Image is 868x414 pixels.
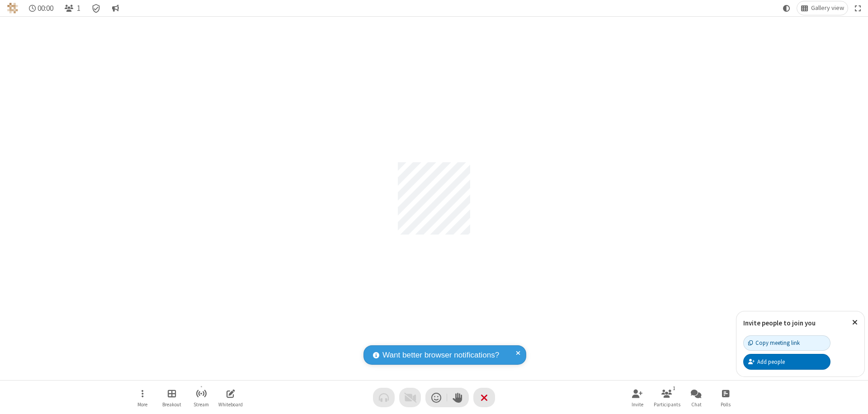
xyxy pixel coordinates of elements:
[653,385,680,410] button: Open participant list
[447,388,469,407] button: Raise hand
[632,402,643,407] span: Invite
[137,402,147,407] span: More
[691,402,702,407] span: Chat
[743,319,816,327] label: Invite people to join you
[373,388,395,407] button: Audio problem - check your Internet connection or call by phone
[743,335,830,351] button: Copy meeting link
[162,402,181,407] span: Breakout
[797,1,848,15] button: Change layout
[743,354,830,369] button: Add people
[108,1,123,15] button: Conversation
[473,388,495,407] button: End or leave meeting
[811,5,844,12] span: Gallery view
[188,385,215,410] button: Start streaming
[399,388,421,407] button: Video
[425,388,447,407] button: Send a reaction
[218,402,243,407] span: Whiteboard
[845,311,864,334] button: Close popover
[61,1,84,15] button: Open participant list
[77,4,80,13] span: 1
[193,402,209,407] span: Stream
[779,1,794,15] button: Using system theme
[851,1,865,15] button: Fullscreen
[25,1,57,15] div: Timer
[158,385,185,410] button: Manage Breakout Rooms
[382,349,499,361] span: Want better browser notifications?
[683,385,710,410] button: Open chat
[88,1,105,15] div: Meeting details Encryption enabled
[129,385,156,410] button: Open menu
[7,3,18,14] img: QA Selenium DO NOT DELETE OR CHANGE
[624,385,651,410] button: Invite participants (⌘+Shift+I)
[721,402,731,407] span: Polls
[217,385,244,410] button: Open shared whiteboard
[38,4,53,13] span: 00:00
[670,384,678,392] div: 1
[654,402,680,407] span: Participants
[748,339,800,347] div: Copy meeting link
[712,385,739,410] button: Open poll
